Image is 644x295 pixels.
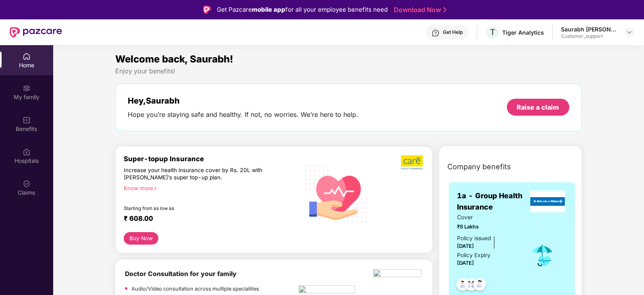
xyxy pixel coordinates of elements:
span: 1a - Group Health Insurance [457,190,528,213]
span: [DATE] [457,260,474,266]
div: Starting from as low as [124,206,264,211]
img: New Pazcare Logo [10,27,62,37]
strong: mobile app [252,6,285,13]
button: Buy Now [124,232,158,245]
div: Super-topup Insurance [124,155,299,163]
a: Download Now [394,6,444,14]
div: Hope you’re staying safe and healthy. If not, no worries. We’re here to help. [128,110,358,119]
div: Raise a claim [517,103,559,112]
div: Policy Expiry [457,251,490,260]
span: Welcome back, Saurabh! [115,53,233,65]
div: ₹ 608.00 [124,214,291,224]
div: Customer_support [561,33,617,39]
img: svg+xml;base64,PHN2ZyB4bWxucz0iaHR0cDovL3d3dy53My5vcmcvMjAwMC9zdmciIHhtbG5zOnhsaW5rPSJodHRwOi8vd3... [299,155,374,231]
img: b5dec4f62d2307b9de63beb79f102df3.png [401,155,424,170]
div: Policy issued [457,234,491,243]
img: svg+xml;base64,PHN2ZyBpZD0iSG9tZSIgeG1sbnM9Imh0dHA6Ly93d3cudzMub3JnLzIwMDAvc3ZnIiB3aWR0aD0iMjAiIG... [23,52,31,60]
div: Hey, Saurabh [128,96,358,106]
div: Increase your health insurance cover by Rs. 20L with [PERSON_NAME]’s super top-up plan. [124,166,264,181]
img: insurerLogo [530,191,565,212]
div: Tiger Analytics [502,29,544,36]
img: svg+xml;base64,PHN2ZyBpZD0iQ2xhaW0iIHhtbG5zPSJodHRwOi8vd3d3LnczLm9yZy8yMDAwL3N2ZyIgd2lkdGg9IjIwIi... [23,180,31,188]
span: T [490,27,495,37]
div: Know more [124,185,294,190]
div: Get Pazcare for all your employee benefits need [217,5,388,15]
img: physica%20-%20Edited.png [373,269,422,280]
img: svg+xml;base64,PHN2ZyBpZD0iQmVuZWZpdHMiIHhtbG5zPSJodHRwOi8vd3d3LnczLm9yZy8yMDAwL3N2ZyIgd2lkdGg9Ij... [23,116,31,124]
img: svg+xml;base64,PHN2ZyBpZD0iSG9zcGl0YWxzIiB4bWxucz0iaHR0cDovL3d3dy53My5vcmcvMjAwMC9zdmciIHdpZHRoPS... [23,148,31,156]
span: right [153,186,158,191]
span: Cover [457,213,519,222]
div: Get Help [443,29,463,35]
span: [DATE] [457,243,474,249]
img: svg+xml;base64,PHN2ZyBpZD0iSGVscC0zMngzMiIgeG1sbnM9Imh0dHA6Ly93d3cudzMub3JnLzIwMDAvc3ZnIiB3aWR0aD... [432,29,440,37]
img: svg+xml;base64,PHN2ZyBpZD0iRHJvcGRvd24tMzJ4MzIiIHhtbG5zPSJodHRwOi8vd3d3LnczLm9yZy8yMDAwL3N2ZyIgd2... [626,29,633,35]
img: Stroke [443,6,447,14]
img: Logo [203,6,211,14]
img: svg+xml;base64,PHN2ZyB3aWR0aD0iMjAiIGhlaWdodD0iMjAiIHZpZXdCb3g9IjAgMCAyMCAyMCIgZmlsbD0ibm9uZSIgeG... [23,84,31,92]
span: Company benefits [447,161,511,172]
img: icon [530,242,556,269]
p: Audio/Video consultation across multiple specialities [131,285,259,293]
div: Saurabh [PERSON_NAME] [561,25,617,33]
b: Doctor Consultation for your family [125,270,237,278]
span: ₹8 Lakhs [457,223,519,231]
div: Enjoy your benefits! [115,67,582,75]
